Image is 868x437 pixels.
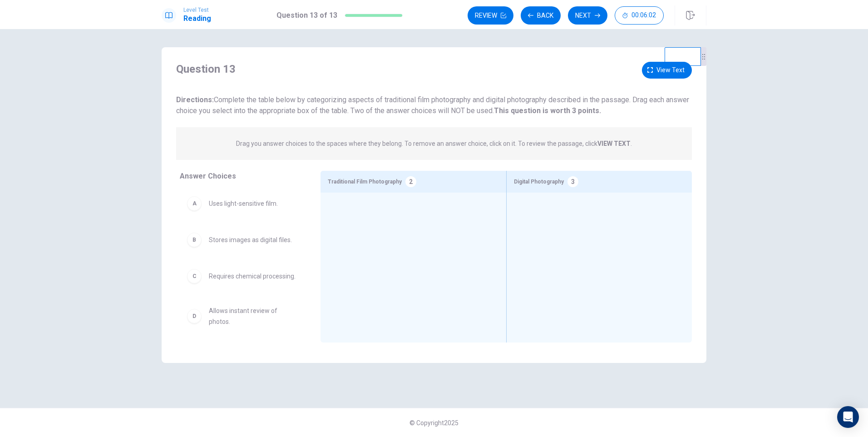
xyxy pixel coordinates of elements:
span: © Copyright 2025 [409,419,459,427]
div: C [187,269,202,283]
h1: Reading [183,13,211,24]
h4: Question 13 [176,62,236,76]
button: Next [568,6,607,25]
div: Open Intercom Messenger [837,406,859,428]
strong: VIEW TEXT [597,140,631,147]
span: Stores images as digital files. [209,234,292,245]
div: AUses light-sensitive film. [180,189,306,218]
div: CRequires chemical processing. [180,262,306,291]
span: Uses light-sensitive film. [209,198,278,209]
span: Level Test [183,7,211,13]
span: Requires chemical processing. [209,271,296,282]
div: A [187,196,202,211]
span: Digital Photography [514,176,564,187]
span: 00:06:02 [631,12,656,19]
div: DAllows instant review of photos. [180,298,306,334]
p: Drag you answer choices to the spaces where they belong. To remove an answer choice, click on it.... [236,138,632,149]
strong: Directions: [176,95,214,104]
div: B [187,233,202,247]
div: 2 [405,176,416,187]
button: 00:06:02 [615,6,664,25]
div: 3 [567,176,578,187]
h1: Question 13 of 13 [276,10,337,21]
span: Answer Choices [180,172,236,180]
div: BStores images as digital files. [180,225,306,254]
b: This question is worth 3 points. [494,106,601,115]
span: Traditional Film Photography [328,176,402,187]
button: Review [468,6,513,25]
div: D [187,309,202,323]
span: View text [656,65,685,76]
span: Allows instant review of photos. [209,305,299,327]
button: View text [642,62,692,79]
span: Complete the table below by categorizing aspects of traditional film photography and digital phot... [176,95,689,115]
button: Back [521,6,561,25]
